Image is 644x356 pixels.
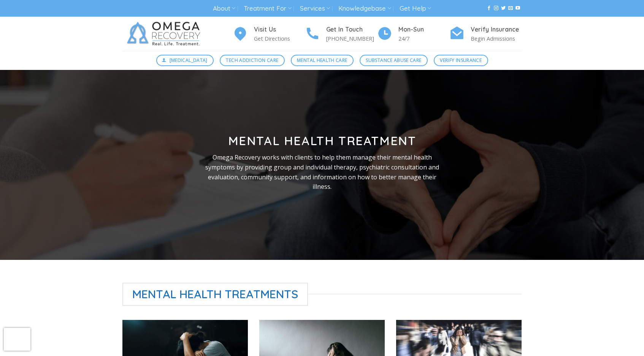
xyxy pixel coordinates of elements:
a: Send us an email [508,6,513,11]
a: Follow on Twitter [501,6,506,11]
strong: Mental Health Treatment [228,133,416,148]
p: Get Directions [254,34,305,43]
p: Omega Recovery works with clients to help them manage their mental health symptoms by providing g... [199,153,445,191]
a: About [213,2,235,16]
a: Mental Health Care [291,55,354,66]
a: Services [300,2,330,16]
a: Get Help [400,2,431,16]
span: Verify Insurance [440,57,482,64]
a: Follow on YouTube [516,6,520,11]
h4: Verify Insurance [471,25,522,35]
a: Knowledgebase [338,2,391,16]
span: [MEDICAL_DATA] [170,57,208,64]
a: Treatment For [244,2,291,16]
span: Tech Addiction Care [226,57,278,64]
a: Get In Touch [PHONE_NUMBER] [305,25,377,43]
a: Follow on Facebook [487,6,491,11]
a: [MEDICAL_DATA] [156,55,214,66]
img: Omega Recovery [122,17,208,51]
span: Substance Abuse Care [366,57,421,64]
a: Verify Insurance Begin Admissions [449,25,522,43]
a: Substance Abuse Care [360,55,428,66]
h4: Mon-Sun [398,25,449,35]
h4: Get In Touch [326,25,377,35]
h4: Visit Us [254,25,305,35]
span: Mental Health Treatments [122,283,308,306]
p: [PHONE_NUMBER] [326,34,377,43]
p: 24/7 [398,34,449,43]
p: Begin Admissions [471,34,522,43]
a: Verify Insurance [434,55,488,66]
a: Tech Addiction Care [220,55,285,66]
a: Visit Us Get Directions [233,25,305,43]
a: Follow on Instagram [494,6,498,11]
span: Mental Health Care [297,57,347,64]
